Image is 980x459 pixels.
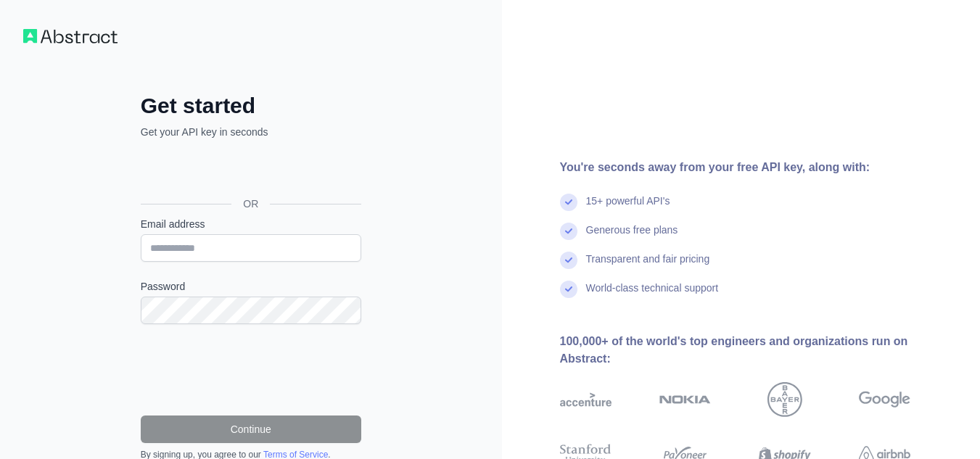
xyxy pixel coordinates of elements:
[141,93,361,119] h2: Get started
[586,223,678,252] div: Generous free plans
[133,155,366,187] iframe: Sign in with Google Button
[231,197,270,211] span: OR
[859,382,910,417] img: google
[560,252,577,269] img: check mark
[560,382,612,417] img: accenture
[141,279,361,294] label: Password
[586,281,719,310] div: World-class technical support
[141,342,361,398] iframe: reCAPTCHA
[141,125,361,139] p: Get your API key in seconds
[141,415,361,443] button: Continue
[560,223,577,240] img: check mark
[23,29,118,44] img: Workflow
[586,252,710,281] div: Transparent and fair pricing
[560,194,577,211] img: check mark
[659,382,711,417] img: nokia
[560,281,577,298] img: check mark
[560,333,958,368] div: 100,000+ of the world's top engineers and organizations run on Abstract:
[560,159,958,176] div: You're seconds away from your free API key, along with:
[141,217,361,231] label: Email address
[586,194,670,223] div: 15+ powerful API's
[767,382,802,417] img: bayer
